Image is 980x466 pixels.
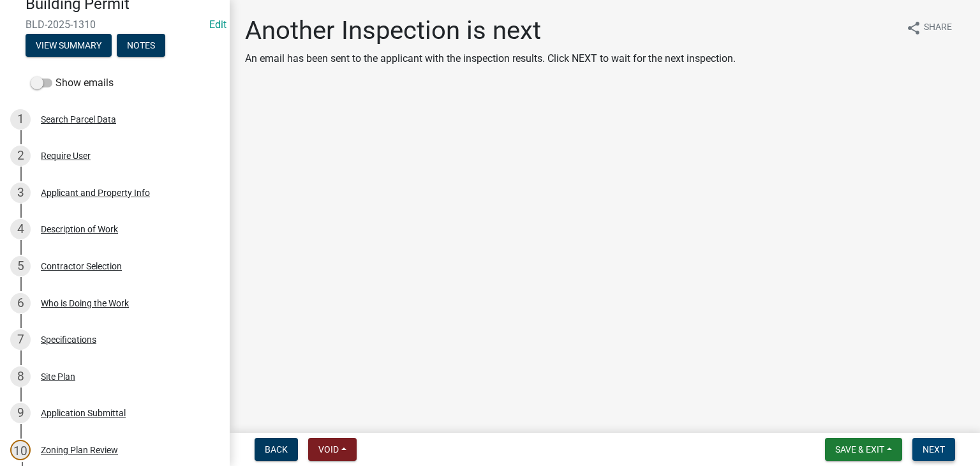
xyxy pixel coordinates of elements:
button: shareShare [896,15,962,40]
span: Save & Exit [835,444,884,455]
div: 2 [10,146,31,166]
wm-modal-confirm: Notes [117,41,165,51]
div: 4 [10,219,31,239]
div: 7 [10,329,31,350]
div: Applicant and Property Info [41,188,150,197]
div: 1 [10,109,31,130]
span: Back [265,444,288,455]
button: View Summary [26,34,112,57]
button: Save & Exit [825,438,902,461]
div: 8 [10,366,31,387]
div: 3 [10,183,31,203]
h1: Another Inspection is next [245,15,736,46]
div: Search Parcel Data [41,115,116,124]
p: An email has been sent to the applicant with the inspection results. Click NEXT to wait for the n... [245,51,736,66]
div: 10 [10,440,31,460]
div: Contractor Selection [41,262,122,271]
div: 6 [10,293,31,313]
div: Application Submittal [41,409,126,417]
a: Edit [209,19,226,31]
div: Who is Doing the Work [41,299,129,308]
button: Next [912,438,955,461]
i: share [906,20,921,36]
wm-modal-confirm: Edit Application Number [209,19,226,31]
span: Void [318,444,339,455]
wm-modal-confirm: Summary [26,41,112,51]
div: Zoning Plan Review [41,446,118,455]
div: Description of Work [41,225,118,234]
button: Back [255,438,298,461]
div: 9 [10,403,31,423]
div: Require User [41,151,91,160]
span: Share [924,20,952,36]
button: Void [308,438,357,461]
div: 5 [10,256,31,276]
div: Specifications [41,335,96,344]
div: Site Plan [41,372,75,381]
label: Show emails [31,75,114,91]
span: Next [923,444,945,455]
span: BLD-2025-1310 [26,19,204,31]
button: Notes [117,34,165,57]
